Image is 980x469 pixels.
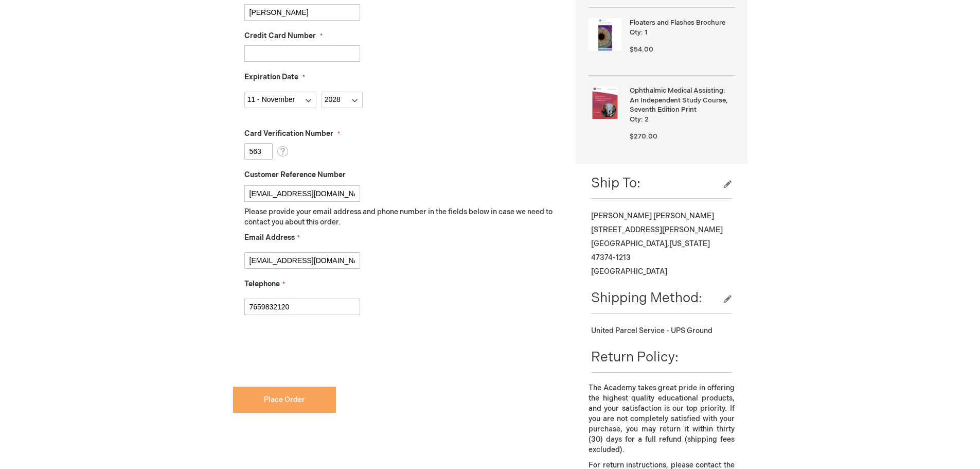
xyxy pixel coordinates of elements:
[591,290,702,306] span: Shipping Method:
[630,132,657,141] span: $270.00
[244,170,346,179] span: Customer Reference Number
[244,45,360,62] input: Credit Card Number
[630,45,653,54] span: $54.00
[589,383,734,455] p: The Academy takes great pride in offering the highest quality educational products, and your sati...
[630,28,641,37] span: Qty
[591,176,640,192] span: Ship To:
[264,395,305,404] span: Place Order
[244,31,316,40] span: Credit Card Number
[589,86,621,119] img: Ophthalmic Medical Assisting: An Independent Study Course, Seventh Edition Print
[630,115,641,124] span: Qty
[244,129,333,138] span: Card Verification Number
[591,326,712,335] span: United Parcel Service - UPS Ground
[645,28,647,37] span: 1
[591,209,732,279] div: [PERSON_NAME] [PERSON_NAME] [STREET_ADDRESS][PERSON_NAME] [GEOGRAPHIC_DATA] , 47374-1213 [GEOGRAP...
[669,239,710,248] span: [US_STATE]
[233,332,389,372] iframe: reCAPTCHA
[244,143,273,160] input: Card Verification Number
[244,207,561,228] p: Please provide your email address and phone number in the fields below in case we need to contact...
[591,350,679,366] span: Return Policy:
[244,233,295,242] span: Email Address
[630,18,732,28] strong: Floaters and Flashes Brochure
[244,73,298,81] span: Expiration Date
[630,86,732,115] strong: Ophthalmic Medical Assisting: An Independent Study Course, Seventh Edition Print
[589,18,621,51] img: Floaters and Flashes Brochure
[233,387,336,413] button: Place Order
[244,280,280,288] span: Telephone
[645,115,649,124] span: 2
